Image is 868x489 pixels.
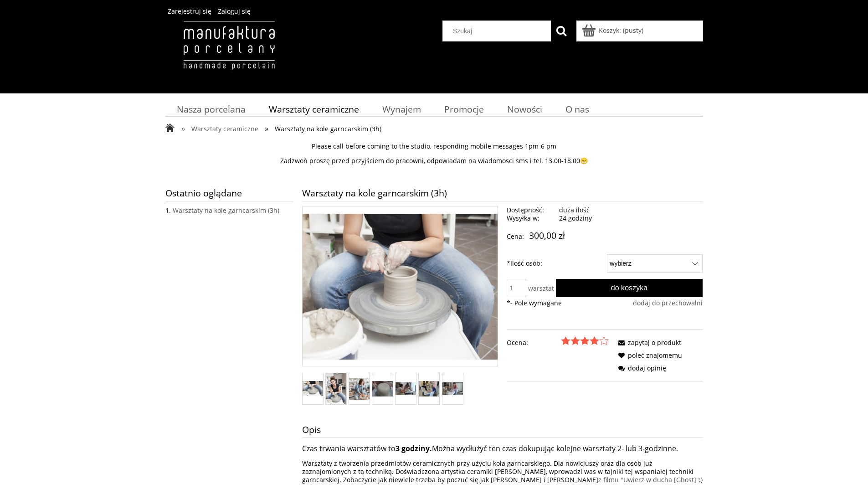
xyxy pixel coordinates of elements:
img: warsztaty0.jpg [326,373,346,404]
a: poleć znajomemu [615,351,682,360]
label: Ilość osób: [507,254,542,273]
img: warsztaty5.jpg [419,381,439,396]
span: Ostatnio oglądane [165,185,293,201]
span: 24 godziny [559,214,592,222]
span: » [181,123,185,134]
img: warstzaty-kolo.jpg [303,381,323,396]
a: Produkty w koszyku 0. Przejdź do koszyka [583,26,643,35]
a: O nas [554,100,601,118]
a: Miniaturka 1 z 7. warstzaty-kolo.jpg. Naciśnij Enter lub spację, aby otworzyć wybrane zdjęcie w w... [303,381,323,396]
p: Please call before coming to the studio, responding mobile messages 1pm-6 pm [165,142,703,150]
em: 300,00 zł [529,229,565,242]
a: » Warsztaty ceramiczne [181,124,258,133]
a: Miniaturka 2 z 7. warsztaty0.jpg. Naciśnij Enter lub spację, aby otworzyć wybrane zdjęcie w widok... [326,373,346,404]
span: Wysyłka w: [507,214,556,222]
b: (pusty) [623,26,643,35]
button: Do koszyka [556,279,703,297]
span: Czas trwania warsztatów to Można wydłużyć ten czas dokupując kolejne warsztaty 2- lub 3-godzinne. [302,443,678,453]
a: Miniaturka 5 z 7. warsztaty2.jpg. Naciśnij Enter lub spację, aby otworzyć wybrane zdjęcie w widok... [395,382,416,395]
a: Miniaturka 7 z 7. warsztaty8.jpg. Naciśnij Enter lub spację, aby otworzyć wybrane zdjęcie w widok... [442,382,463,395]
a: Warsztaty na kole garncarskim (3h) [173,206,279,215]
img: warsztaty toczenie na kole2.jpg [349,378,370,400]
img: warsztaty1.jpg [372,381,393,396]
img: Manufaktura Porcelany [165,21,293,89]
span: » [265,123,268,134]
a: Miniaturka 4 z 7. warsztaty1.jpg. Naciśnij Enter lub spację, aby otworzyć wybrane zdjęcie w widok... [372,381,393,396]
a: zapytaj o produkt [615,338,681,347]
span: Nasza porcelana [177,103,246,115]
input: ilość [507,279,526,297]
a: dodaj do przechowalni [633,299,703,307]
span: O nas [565,103,589,115]
h3: Opis [302,422,703,438]
img: warsztaty2.jpg [395,382,416,395]
a: Zarejestruj się [168,7,211,15]
span: warsztat [528,284,554,293]
strong: 3 godziny. [395,443,432,453]
span: - Pole wymagane [507,299,562,307]
p: Warsztaty z tworzenia przedmiotów ceramicznych przy użyciu koła garncarskiego. Dla nowicjuszy ora... [302,459,703,484]
span: Do koszyka [611,283,648,292]
a: Miniaturka 3 z 7. warsztaty toczenie na kole2.jpg. Naciśnij Enter lub spację, aby otworzyć wybran... [349,378,370,400]
a: Miniaturka 6 z 7. warsztaty5.jpg. Naciśnij Enter lub spację, aby otworzyć wybrane zdjęcie w widok... [419,381,439,396]
span: Warsztaty ceramiczne [191,124,258,133]
span: duża ilość [559,206,590,214]
span: Dostępność: [507,206,556,214]
span: Koszyk: [599,26,621,35]
span: Promocje [444,103,484,115]
a: Warsztaty ceramiczne [257,100,370,118]
input: Szukaj w sklepie [446,21,551,41]
a: dodaj opinię [615,364,666,372]
a: Nasza porcelana [165,100,257,118]
img: warsztaty8.jpg [442,382,463,395]
h1: Warsztaty na kole garncarskim (3h) [302,185,703,201]
a: Zaloguj się [218,7,251,15]
a: z filmu "Uwierz w ducha [Ghost]" [598,475,699,484]
a: Wynajem [370,100,432,118]
span: Warsztaty ceramiczne [269,103,359,115]
span: Cena: [507,232,524,241]
a: Promocje [432,100,495,118]
span: Wynajem [382,103,421,115]
a: Nowości [495,100,554,118]
em: Ocena: [507,336,528,349]
button: Szukaj [551,21,572,41]
img: warstzaty-kolo.jpg Naciśnij Enter lub spację, aby otworzyć wybrane zdjęcie w widoku pełnoekranowym. [303,214,498,360]
span: Nowości [507,103,542,115]
span: Warsztaty na kole garncarskim (3h) [275,124,381,133]
p: Zadzwoń proszę przed przyjściem do pracowni, odpowiadam na wiadomosci sms i tel. 13.00-18.00😁 [165,157,703,165]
